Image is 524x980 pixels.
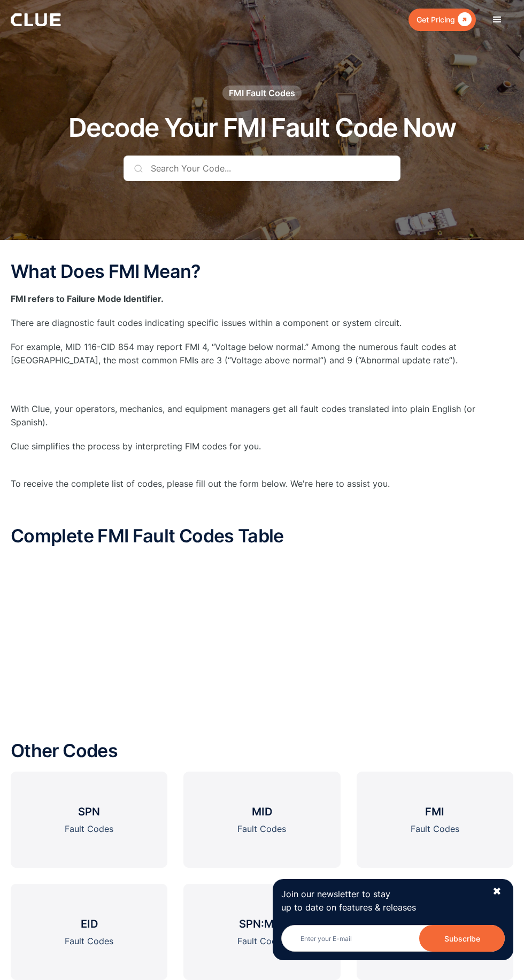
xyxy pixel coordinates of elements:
[68,114,456,142] h1: Decode Your FMI Fault Code Now
[252,804,272,820] h3: MID
[11,378,513,391] p: ‍
[229,87,295,99] div: FMI Fault Codes
[183,772,340,868] a: MIDFault Codes
[417,13,455,26] div: Get Pricing
[237,822,286,836] div: Fault Codes
[11,316,513,330] p: There are diagnostic fault codes indicating specific issues within a component or system circuit.
[11,402,513,429] p: With Clue, your operators, mechanics, and equipment managers get all fault codes translated into ...
[81,916,98,932] h3: EID
[11,884,167,980] a: EIDFault Codes
[11,340,513,367] p: For example, MID 116-CID 854 may report FMI 4, “Voltage below normal.” Among the numerous fault c...
[11,772,167,868] a: SPNFault Codes
[11,477,513,491] p: To receive the complete list of codes, please fill out the form below. We're here to assist you.
[419,925,505,952] input: Subscribe
[78,804,100,820] h3: SPN
[281,888,482,914] p: Join our newsletter to stay up to date on features & releases
[411,822,459,836] div: Fault Codes
[425,804,444,820] h3: FMI
[455,13,472,26] div: 
[183,884,340,980] a: SPN:MIDFault Codes
[492,885,502,898] div: ✖
[409,9,476,30] a: Get Pricing
[237,935,286,948] div: Fault Codes
[124,155,400,181] input: Search Your Code...
[11,261,513,281] h2: What Does FMI Mean?
[11,556,513,570] p: ‍
[65,822,113,836] div: Fault Codes
[11,440,513,466] p: Clue simplifies the process by interpreting FIM codes for you. ‍
[11,502,513,515] p: ‍
[11,741,513,760] h2: Other Codes
[65,935,113,948] div: Fault Codes
[239,916,284,932] h3: SPN:MID
[281,925,505,952] input: Enter your E-mail
[11,293,164,304] strong: FMI refers to Failure Mode Identifier.
[11,526,513,546] h2: Complete FMI Fault Codes Table
[357,772,513,868] a: FMIFault Codes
